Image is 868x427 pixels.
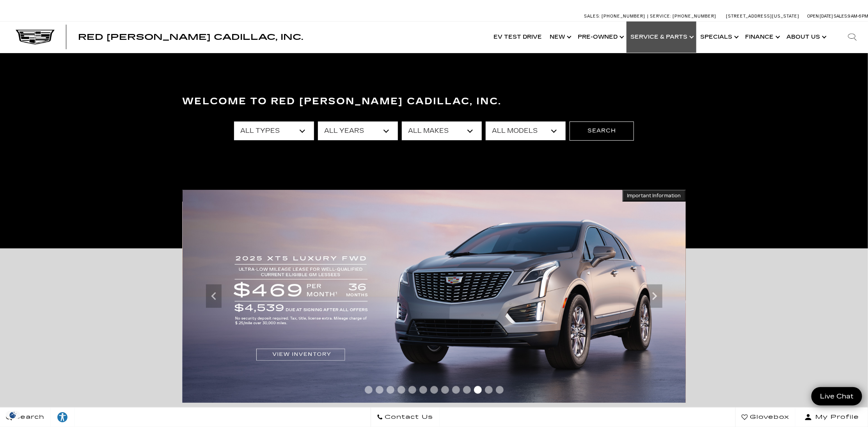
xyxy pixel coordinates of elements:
div: Next slide [647,284,662,308]
h3: Welcome to Red [PERSON_NAME] Cadillac, Inc. [183,94,686,109]
span: Live Chat [816,392,857,401]
select: Filter by type [234,121,314,140]
span: Sales: [584,14,600,19]
a: Service: [PHONE_NUMBER] [647,14,718,18]
span: Important Information [627,193,681,199]
div: Privacy Settings [4,411,22,419]
a: Accessible Carousel [188,131,188,132]
a: Specials [696,21,741,53]
div: Explore your accessibility options [51,411,74,423]
a: About Us [783,21,829,53]
span: Go to slide 7 [430,386,438,394]
button: Important Information [623,190,686,202]
a: New [546,21,574,53]
span: Sales: [834,14,848,19]
img: Cadillac Dark Logo with Cadillac White Text [16,30,55,45]
a: Pre-Owned [574,21,627,53]
a: Glovebox [735,407,795,427]
select: Filter by model [486,121,566,140]
span: My Profile [812,412,859,423]
span: Go to slide 13 [496,386,504,394]
span: Go to slide 8 [441,386,449,394]
span: Go to slide 10 [463,386,471,394]
div: Search [837,21,868,53]
span: Go to slide 4 [398,386,405,394]
span: [PHONE_NUMBER] [602,14,645,19]
select: Filter by year [318,121,398,140]
span: Go to slide 9 [452,386,460,394]
span: Open [DATE] [807,14,833,19]
span: Glovebox [748,412,789,423]
button: Search [570,121,634,140]
span: Contact Us [383,412,433,423]
a: Red [PERSON_NAME] Cadillac, Inc. [78,33,303,41]
div: Previous slide [206,284,222,308]
a: Sales: [PHONE_NUMBER] [584,14,647,18]
img: 2025 XT5 LUXURY. Ultra low mileage lease for well qualified current eligible GM lessees. $469 per... [183,190,686,403]
a: Finance [741,21,783,53]
a: Service & Parts [627,21,696,53]
a: [STREET_ADDRESS][US_STATE] [726,14,799,19]
a: EV Test Drive [490,21,546,53]
button: Open user profile menu [795,407,868,427]
select: Filter by make [402,121,482,140]
span: [PHONE_NUMBER] [673,14,716,19]
span: Go to slide 12 [485,386,493,394]
span: Red [PERSON_NAME] Cadillac, Inc. [78,32,303,42]
span: Go to slide 3 [387,386,394,394]
a: Contact Us [371,407,440,427]
span: Go to slide 5 [408,386,416,394]
span: Go to slide 2 [376,386,383,394]
span: 9 AM-6 PM [848,14,868,19]
a: Explore your accessibility options [51,407,75,427]
span: Go to slide 1 [365,386,373,394]
span: Go to slide 11 [474,386,482,394]
a: Live Chat [811,387,862,406]
span: Service: [650,14,671,19]
span: Search [12,412,44,423]
span: Go to slide 6 [419,386,427,394]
